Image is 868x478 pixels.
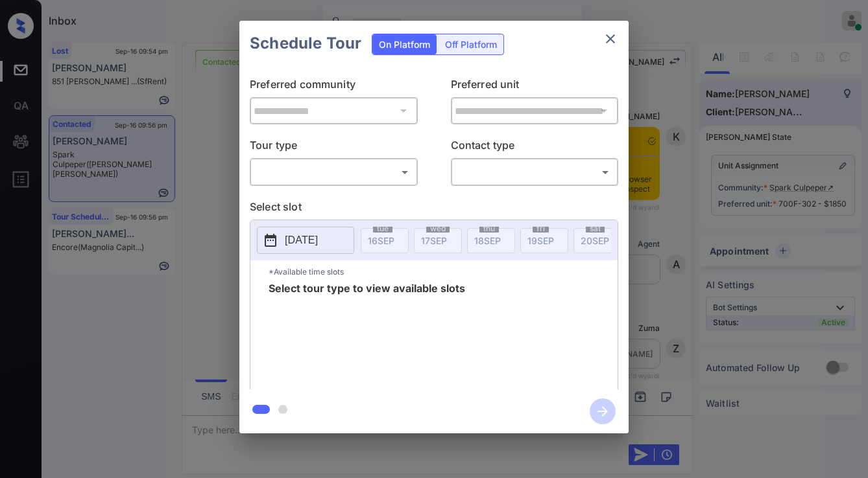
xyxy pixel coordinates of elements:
p: Contact type [451,137,619,158]
p: [DATE] [285,233,318,248]
div: On Platform [372,34,437,54]
span: Select tour type to view available slots [269,283,465,387]
button: [DATE] [257,227,354,254]
p: Tour type [250,137,418,158]
p: Select slot [250,199,618,220]
p: *Available time slots [269,260,618,283]
h2: Schedule Tour [239,21,372,66]
button: close [597,26,623,52]
div: Off Platform [439,34,503,54]
p: Preferred community [250,76,418,97]
p: Preferred unit [451,76,619,97]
